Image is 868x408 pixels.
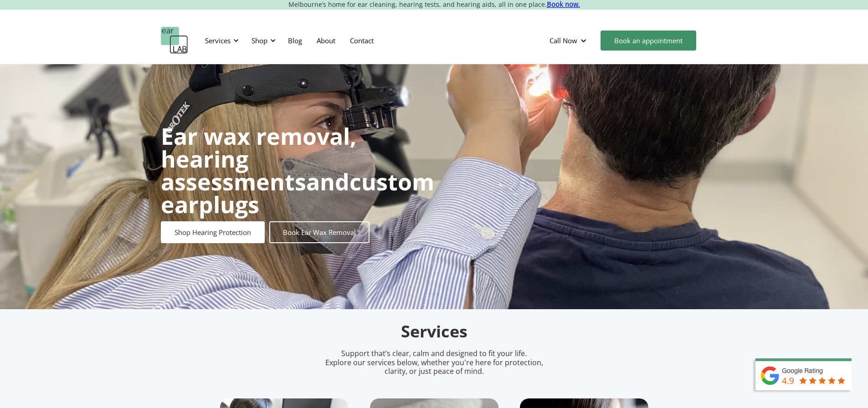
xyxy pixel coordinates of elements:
div: Call Now [550,36,577,45]
div: Call Now [542,27,596,54]
a: About [309,27,343,54]
div: Services [200,27,241,54]
h1: and [161,125,434,216]
a: Shop Hearing Protection [161,221,265,243]
a: Blog [281,27,309,54]
div: Shop [246,27,278,54]
a: home [161,27,188,54]
p: Support that’s clear, calm and designed to fit your life. Explore our services below, whether you... [313,349,555,376]
div: Services [205,36,231,45]
h2: Services [220,321,648,342]
a: Contact [343,27,381,54]
div: Shop [252,36,267,45]
strong: Ear wax removal, hearing assessments [161,121,356,197]
a: Book an appointment [601,31,696,51]
a: Book Ear Wax Removal [269,221,370,243]
strong: custom earplugs [161,166,434,220]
